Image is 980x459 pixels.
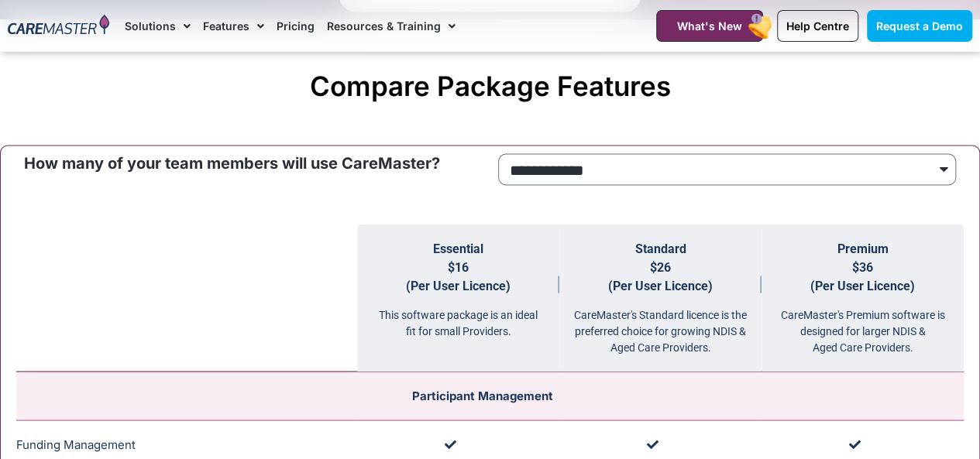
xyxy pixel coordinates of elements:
[357,295,559,339] div: This software package is an ideal fit for small Providers.
[677,19,742,33] span: What's New
[8,15,109,37] img: CareMaster Logo
[876,19,963,33] span: Request a Demo
[762,224,964,372] th: Premium
[559,224,762,372] th: Standard
[786,19,849,33] span: Help Centre
[810,259,915,293] span: $36 (Per User Licence)
[867,10,972,42] a: Request a Demo
[762,295,964,355] div: CareMaster's Premium software is designed for larger NDIS & Aged Care Providers.
[8,70,972,102] h2: Compare Package Features
[608,259,713,293] span: $26 (Per User Licence)
[24,153,483,173] p: How many of your team members will use CareMaster?
[406,259,511,293] span: $16 (Per User Licence)
[777,10,858,42] a: Help Centre
[559,295,762,355] div: CareMaster's Standard licence is the preferred choice for growing NDIS & Aged Care Providers.
[357,224,559,372] th: Essential
[656,10,763,42] a: What's New
[412,388,553,402] span: Participant Management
